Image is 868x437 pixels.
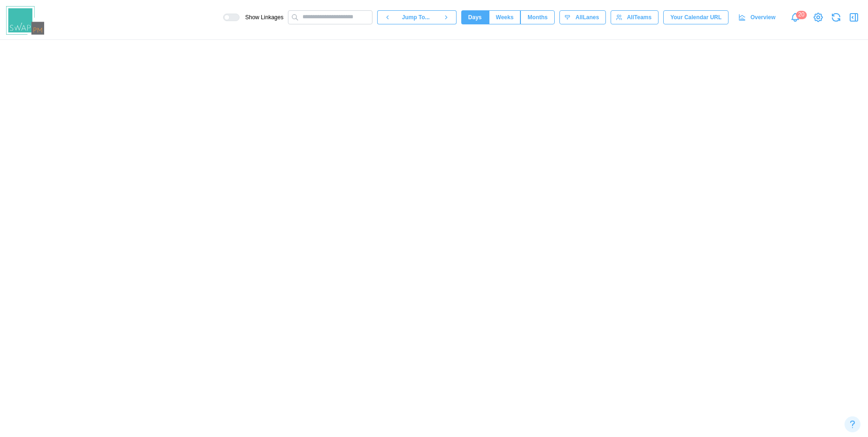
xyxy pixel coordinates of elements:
button: Your Calendar URL [663,10,728,24]
img: Swap PM Logo [6,6,44,35]
a: View Project [812,11,825,24]
div: 20 [796,11,806,19]
span: Your Calendar URL [670,11,721,24]
a: Notifications [787,9,803,25]
span: Months [527,11,548,24]
span: Jump To... [402,11,430,24]
span: Show Linkages [240,14,283,21]
button: Weeks [489,10,521,24]
button: AllLanes [559,10,606,24]
span: Weeks [496,11,514,24]
span: All Teams [627,11,651,24]
span: Days [468,11,482,24]
span: All Lanes [575,11,599,24]
button: Jump To... [397,10,436,24]
button: Days [461,10,489,24]
a: Overview [733,10,783,24]
button: Refresh Grid [829,11,843,24]
span: Overview [751,11,775,24]
button: Months [520,10,555,24]
button: AllTeams [611,10,659,24]
button: Open Drawer [847,11,860,24]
